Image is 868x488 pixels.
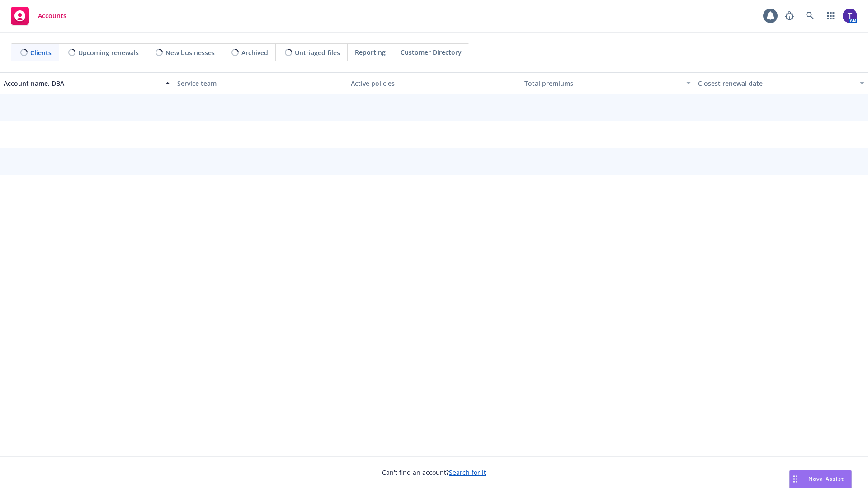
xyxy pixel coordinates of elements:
span: Untriaged files [295,48,340,57]
a: Report a Bug [780,7,798,25]
a: Search for it [449,468,486,477]
button: Active policies [347,72,521,94]
span: Upcoming renewals [78,48,139,57]
span: Reporting [355,47,386,57]
div: Closest renewal date [698,79,854,88]
a: Accounts [7,3,70,28]
span: Accounts [38,12,66,19]
span: New businesses [165,48,215,57]
span: Archived [241,48,268,57]
button: Total premiums [521,72,694,94]
img: photo [843,9,857,23]
div: Active policies [351,79,517,88]
span: Clients [30,48,52,57]
div: Total premiums [524,79,681,88]
a: Search [801,7,819,25]
span: Customer Directory [401,47,462,57]
span: Nova Assist [808,475,844,483]
a: Switch app [822,7,840,25]
button: Nova Assist [789,470,852,488]
button: Service team [174,72,347,94]
button: Closest renewal date [694,72,868,94]
div: Service team [177,79,344,88]
div: Account name, DBA [4,79,160,88]
div: Drag to move [790,470,801,488]
span: Can't find an account? [382,468,486,477]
